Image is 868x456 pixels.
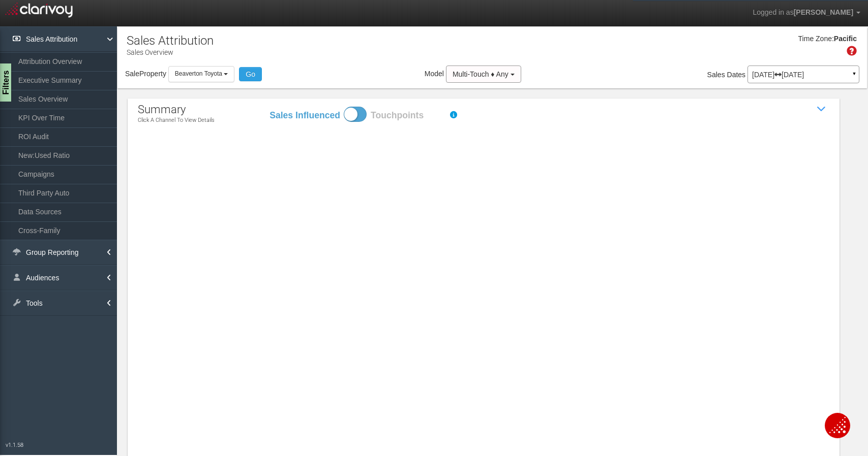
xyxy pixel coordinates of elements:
i: Show / Hide Sales Attribution Chart [814,102,829,117]
rect: organic search|45|14|0 [162,193,854,219]
a: ▼ [850,68,859,84]
rect: social|13|4|0 [162,303,854,329]
rect: paid search|23|3|0 [162,248,854,274]
h1: Sales Attribution [127,34,214,47]
p: [DATE] [DATE] [752,71,855,78]
rect: website tools|174|80|0 [162,138,854,165]
span: Beaverton Toyota [175,70,222,77]
span: Dates [727,71,746,79]
span: Multi-Touch ♦ Any [453,70,508,78]
rect: traditional|5|0|0 [162,357,854,384]
label: Sales Influenced [269,109,340,122]
button: Beaverton Toyota [168,66,235,82]
span: summary [138,103,186,116]
span: Logged in as [753,8,793,16]
p: Sales Overview [127,44,214,57]
rect: email|33|9|0 [162,220,854,247]
rect: direct|17|7|0 [162,275,854,302]
rect: event|0|2|0 [162,412,854,439]
span: [PERSON_NAME] [794,8,853,16]
rect: tier one|14|1|0 [162,330,854,356]
rect: equity mining|1|1|0 [162,385,854,411]
button: Multi-Touch ♦ Any [446,66,521,83]
rect: third party auto|120|54|0 [162,166,854,192]
div: Time Zone: [795,34,834,44]
span: Sales [707,71,725,79]
a: Logged in as[PERSON_NAME] [745,1,868,25]
div: Pacific [834,34,857,44]
button: Go [239,67,262,81]
span: Sale [125,70,139,78]
label: Touchpoints [371,109,442,122]
p: Click a channel to view details [138,117,215,123]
